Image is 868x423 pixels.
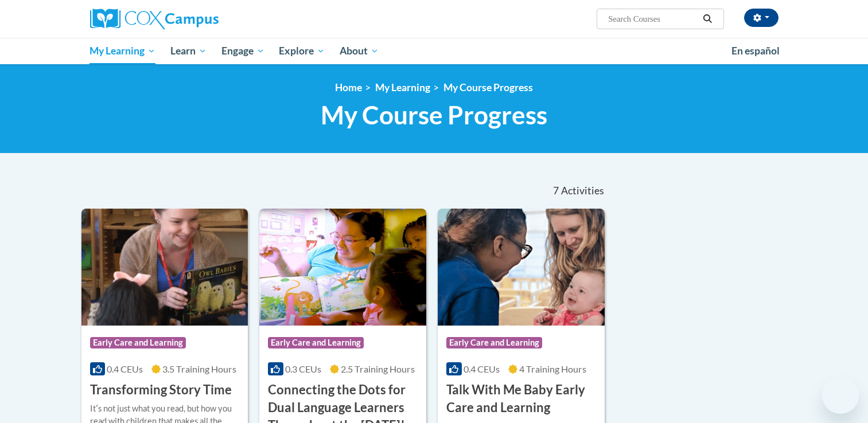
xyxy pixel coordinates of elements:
span: My Learning [89,44,155,58]
span: 2.5 Training Hours [341,363,415,374]
span: Early Care and Learning [90,337,186,348]
a: About [332,38,386,64]
div: Main menu [73,38,796,64]
h3: Transforming Story Time [90,381,232,399]
iframe: Button to launch messaging window [822,377,859,414]
span: Activities [561,185,604,197]
a: My Learning [83,38,164,64]
span: 0.4 CEUs [107,363,143,374]
img: Course Logo [259,209,426,326]
span: Early Care and Learning [268,337,364,348]
h3: Talk With Me Baby Early Care and Learning [446,381,596,417]
button: Account Settings [744,9,779,27]
span: About [340,44,379,58]
span: En español [731,45,780,57]
span: Learn [170,44,207,58]
span: 3.5 Training Hours [162,363,236,374]
span: 0.4 CEUs [464,363,500,374]
a: My Course Progress [443,81,533,93]
span: Early Care and Learning [446,337,542,348]
a: Cox Campus [90,9,308,29]
a: My Learning [375,81,430,93]
span: 4 Training Hours [519,363,586,374]
a: Learn [163,38,214,64]
span: Explore [279,44,325,58]
button: Search [699,12,716,26]
span: Engage [221,44,264,58]
span: 0.3 CEUs [285,363,321,374]
span: 7 [553,185,559,197]
input: Search Courses [607,12,699,26]
a: Engage [214,38,272,64]
a: Explore [271,38,332,64]
a: En español [724,39,787,63]
a: Home [335,81,362,93]
img: Course Logo [81,209,248,326]
img: Course Logo [438,209,605,326]
img: Cox Campus [90,9,219,29]
span: My Course Progress [321,100,547,130]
